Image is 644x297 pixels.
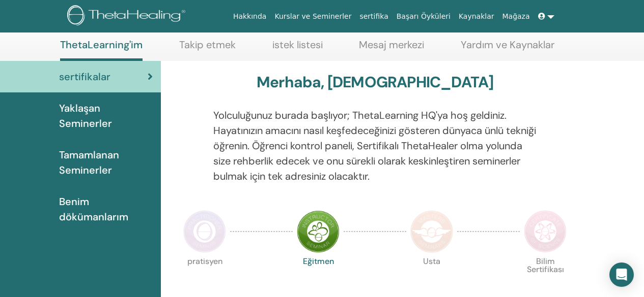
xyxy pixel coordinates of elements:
font: sertifika [359,12,388,20]
a: istek listesi [272,39,323,58]
font: sertifikalar [59,70,110,83]
a: Başarı Öyküleri [393,7,455,26]
font: Takip etmek [179,38,236,51]
font: Mağaza [502,12,529,20]
a: Mağaza [498,7,534,26]
font: Usta [423,256,440,267]
font: Kaynaklar [459,12,494,20]
a: Kurslar ve Seminerler [270,7,355,26]
img: Bilim Sertifikası [524,210,567,253]
font: Yardım ve Kaynaklar [461,38,554,51]
img: logo.png [67,5,189,28]
img: Uygulayıcı [183,210,226,253]
a: Yardım ve Kaynaklar [461,39,554,58]
font: Benim dökümanlarım [59,195,128,223]
font: Yaklaşan Seminerler [59,102,112,130]
div: Intercom Messenger'ı açın [609,262,634,287]
font: Kurslar ve Seminerler [274,12,351,20]
font: Hakkında [233,12,267,20]
font: pratisyen [187,256,222,267]
a: Takip etmek [179,39,236,58]
font: Başarı Öyküleri [397,12,451,20]
font: Bilim Sertifikası [527,256,564,275]
font: Merhaba, [DEMOGRAPHIC_DATA] [257,72,493,92]
font: Mesaj merkezi [359,38,424,51]
a: sertifika [355,7,392,26]
img: Eğitmen [297,210,340,253]
font: Tamamlanan Seminerler [59,148,119,177]
a: Kaynaklar [455,7,498,26]
font: Eğitmen [303,256,334,267]
font: ThetaLearning'im [60,38,143,51]
font: istek listesi [272,38,323,51]
a: Hakkında [229,7,271,26]
font: Yolculuğunuz burada başlıyor; ThetaLearning HQ'ya hoş geldiniz. Hayatınızın amacını nasıl keşfede... [213,109,536,183]
a: ThetaLearning'im [60,39,143,61]
img: Usta [410,210,453,253]
a: Mesaj merkezi [359,39,424,58]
